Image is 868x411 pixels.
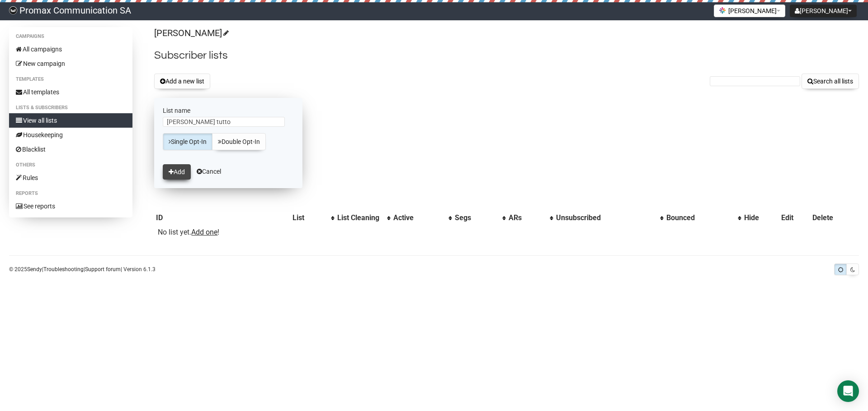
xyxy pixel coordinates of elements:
a: Housekeeping [9,128,132,142]
a: Cancel [197,168,221,175]
div: List Cleaning [337,213,382,222]
li: Reports [9,188,132,199]
a: Rules [9,171,132,185]
div: Active [393,213,444,222]
th: Edit: No sort applied, sorting is disabled [779,212,811,224]
a: Troubleshooting [43,266,84,272]
th: Delete: No sort applied, sorting is disabled [811,212,859,224]
li: Others [9,160,132,171]
th: List: No sort applied, activate to apply an ascending sort [291,212,335,224]
div: ARs [509,213,545,222]
div: Open Intercom Messenger [837,380,859,402]
a: All campaigns [9,42,132,56]
th: Active: No sort applied, activate to apply an ascending sort [392,212,453,224]
button: Add a new list [154,74,210,89]
th: Unsubscribed: No sort applied, activate to apply an ascending sort [554,212,665,224]
li: Lists & subscribers [9,102,132,113]
th: List Cleaning: No sort applied, activate to apply an ascending sort [335,212,392,224]
img: 88c7fc33e09b74c4e8267656e4bfd945 [9,6,17,14]
div: Hide [744,213,777,222]
p: © 2025 | | | Version 6.1.3 [9,264,156,274]
a: New campaign [9,56,132,71]
div: Delete [812,213,857,222]
div: Bounced [666,213,733,222]
button: Add [163,164,191,180]
label: List name [163,106,294,115]
input: The name of your new list [163,117,285,127]
th: ARs: No sort applied, activate to apply an ascending sort [507,212,554,224]
button: Search all lists [802,74,859,89]
a: See reports [9,199,132,213]
th: Hide: No sort applied, sorting is disabled [742,212,779,224]
th: ID: No sort applied, sorting is disabled [154,212,290,224]
th: Segs: No sort applied, activate to apply an ascending sort [453,212,507,224]
li: Templates [9,74,132,85]
a: View all lists [9,113,132,128]
a: Add one [191,228,217,236]
div: ID [156,213,288,222]
a: All templates [9,85,132,99]
li: Campaigns [9,31,132,42]
td: No list yet. ! [154,224,290,240]
th: Bounced: No sort applied, activate to apply an ascending sort [665,212,742,224]
a: Support forum [85,266,121,272]
img: favicons [719,7,726,14]
a: Blacklist [9,142,132,157]
div: Unsubscribed [556,213,656,222]
a: Single Opt-In [163,133,212,150]
a: [PERSON_NAME] [154,28,227,38]
div: List [292,213,326,222]
a: Double Opt-In [212,133,266,150]
button: [PERSON_NAME] [714,5,785,17]
a: Sendy [27,266,42,272]
button: [PERSON_NAME] [790,5,857,17]
div: Edit [781,213,809,222]
div: Segs [455,213,498,222]
h2: Subscriber lists [154,47,859,64]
